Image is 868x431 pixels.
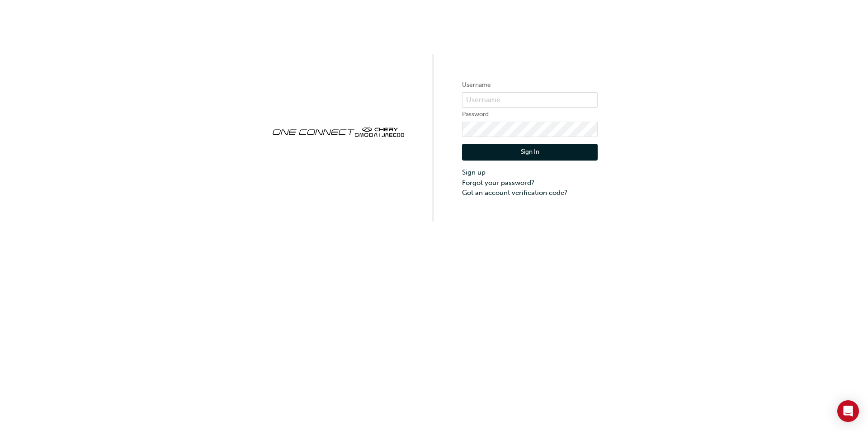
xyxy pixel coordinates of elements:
[462,188,598,198] a: Got an account verification code?
[462,109,598,120] label: Password
[462,80,598,90] label: Username
[462,144,598,161] button: Sign In
[270,119,406,143] img: oneconnect
[837,400,859,422] div: Open Intercom Messenger
[462,92,598,108] input: Username
[462,178,598,188] a: Forgot your password?
[462,167,598,178] a: Sign up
